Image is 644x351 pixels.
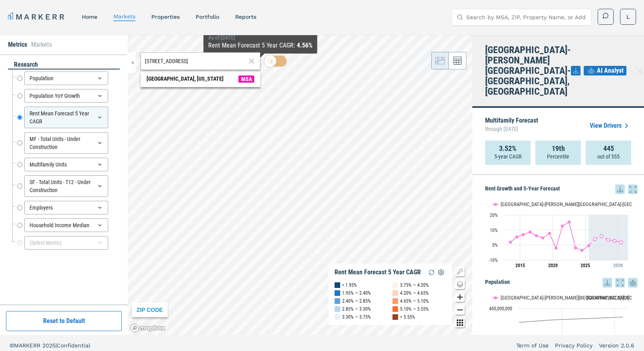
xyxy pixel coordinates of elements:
[485,117,538,134] p: Multifamily Forecast
[196,14,219,20] a: Portfolio
[613,239,616,242] path: Thursday, 28 Jun, 20:00, 2.76. Atlanta-Sandy Springs-Roswell, GA.
[594,234,623,244] g: Atlanta-Sandy Springs-Roswell, GA, line 2 of 2 with 5 data points.
[485,194,632,274] svg: Interactive chart
[24,107,108,128] div: Rent Mean Forecast 5 Year CAGR
[141,73,260,85] span: Search Bar Suggestion Item: Westwood, Massachusetts
[297,42,313,49] b: 4.56%
[555,341,592,349] a: Privacy Policy
[400,313,415,321] div: > 5.55%
[492,242,498,248] text: 0%
[24,236,108,250] div: (Select Metric)
[594,237,597,240] path: Sunday, 28 Jun, 20:00, 4.01. Atlanta-Sandy Springs-Roswell, GA.
[132,303,168,317] div: ZIP CODE
[342,305,371,313] div: 2.85% — 3.30%
[547,153,569,161] p: Percentile
[493,201,570,207] button: Show Atlanta-Sandy Springs-Roswell, GA
[587,244,590,247] path: Saturday, 28 Jun, 20:00, -0.5. Atlanta-Sandy Springs-Roswell, GA.
[8,11,66,22] a: MARKERR
[490,228,498,233] text: 10%
[455,267,465,276] button: Show/Hide Legend Map Button
[485,45,571,97] h4: [GEOGRAPHIC_DATA]-[PERSON_NAME][GEOGRAPHIC_DATA]-[GEOGRAPHIC_DATA], [GEOGRAPHIC_DATA]
[151,14,180,20] a: properties
[208,27,313,50] div: Map Tooltip Content
[57,342,90,349] span: Confidential
[626,13,630,21] span: L
[600,234,603,238] path: Monday, 28 Jun, 20:00, 5.89. Atlanta-Sandy Springs-Roswell, GA.
[342,289,371,297] div: 1.95% — 2.40%
[509,241,512,244] path: Friday, 28 Jun, 20:00, 1.75. Atlanta-Sandy Springs-Roswell, GA.
[455,318,465,327] button: Other options map button
[485,124,538,134] span: through [DATE]
[620,9,636,25] button: L
[6,311,122,331] button: Reset to Default
[238,75,254,83] span: MSA
[499,145,517,153] strong: 3.52%
[145,57,246,65] input: Search by MSA or ZIP Code
[147,75,224,83] div: [GEOGRAPHIC_DATA], [US_STATE]
[24,218,108,232] div: Household Income Median
[587,295,629,301] text: [GEOGRAPHIC_DATA]
[607,238,610,242] path: Wednesday, 28 Jun, 20:00, 3.27. Atlanta-Sandy Springs-Roswell, GA.
[24,158,108,171] div: Multifamily Units
[208,41,313,50] div: Rent Mean Forecast 5 Year CAGR :
[8,40,27,50] li: Metrics
[603,145,614,153] strong: 445
[342,313,371,321] div: 3.30% — 3.75%
[113,13,135,20] a: markets
[436,268,446,277] img: Settings
[8,60,120,69] div: research
[455,280,465,289] button: Change style map button
[548,232,551,235] path: Friday, 28 Jun, 20:00, 7.67. Atlanta-Sandy Springs-Roswell, GA.
[485,184,638,194] h5: Rent Growth and 5-Year Forecast
[400,281,429,289] div: 3.75% — 4.20%
[31,40,52,50] li: Markets
[42,342,57,349] span: 2025 |
[597,66,624,75] span: AI Analyst
[235,14,256,20] a: reports
[515,263,525,268] tspan: 2015
[494,153,521,161] p: 5-year CAGR
[400,289,429,297] div: 4.20% — 4.65%
[130,323,165,333] a: Mapbox logo
[561,224,564,228] path: Monday, 28 Jun, 20:00, 12.55. Atlanta-Sandy Springs-Roswell, GA.
[590,121,631,131] a: View Drivers
[613,263,623,268] tspan: 2030
[427,268,436,277] img: Reload Legend
[597,153,620,161] p: out of 555
[489,306,512,311] text: 400,000,000
[400,297,429,305] div: 4.65% — 5.10%
[490,212,498,218] text: 20%
[552,145,565,153] strong: 19th
[24,201,108,214] div: Employers
[599,341,634,349] a: Version 2.0.6
[24,71,108,85] div: Population
[24,175,108,197] div: SF - Total Units - T12 - Under Construction
[535,234,538,237] path: Wednesday, 28 Jun, 20:00, 6.13. Atlanta-Sandy Springs-Roswell, GA.
[128,35,472,335] canvas: Map
[400,305,429,313] div: 5.10% — 5.55%
[515,235,519,238] path: Saturday, 28 Jun, 20:00, 5.27. Atlanta-Sandy Springs-Roswell, GA.
[335,268,421,276] div: Rent Mean Forecast 5 Year CAGR
[516,341,549,349] a: Term of Use
[581,263,590,268] tspan: 2025
[342,281,357,289] div: < 1.95%
[10,342,14,349] span: ©
[14,342,42,349] span: MARKERR
[24,89,108,103] div: Population YoY Growth
[342,297,371,305] div: 2.40% — 2.85%
[522,233,525,236] path: Sunday, 28 Jun, 20:00, 6.82. Atlanta-Sandy Springs-Roswell, GA.
[568,220,571,224] path: Tuesday, 28 Jun, 20:00, 15.25. Atlanta-Sandy Springs-Roswell, GA.
[24,132,108,154] div: MF - Total Units - Under Construction
[529,230,532,234] path: Tuesday, 28 Jun, 20:00, 8.54. Atlanta-Sandy Springs-Roswell, GA.
[574,246,577,250] path: Wednesday, 28 Jun, 20:00, -2. Atlanta-Sandy Springs-Roswell, GA.
[485,194,638,274] div: Rent Growth and 5-Year Forecast. Highcharts interactive chart.
[548,263,558,268] tspan: 2020
[489,258,498,263] text: -10%
[581,249,584,252] path: Friday, 28 Jun, 20:00, -3.65. Atlanta-Sandy Springs-Roswell, GA.
[455,305,465,315] button: Zoom out map button
[620,241,623,244] path: Friday, 28 Jun, 20:00, 1.7. Atlanta-Sandy Springs-Roswell, GA.
[208,34,313,41] div: As of : [DATE]
[555,246,558,250] path: Sunday, 28 Jun, 20:00, -2.11. Atlanta-Sandy Springs-Roswell, GA.
[455,292,465,302] button: Zoom in map button
[584,66,626,75] button: AI Analyst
